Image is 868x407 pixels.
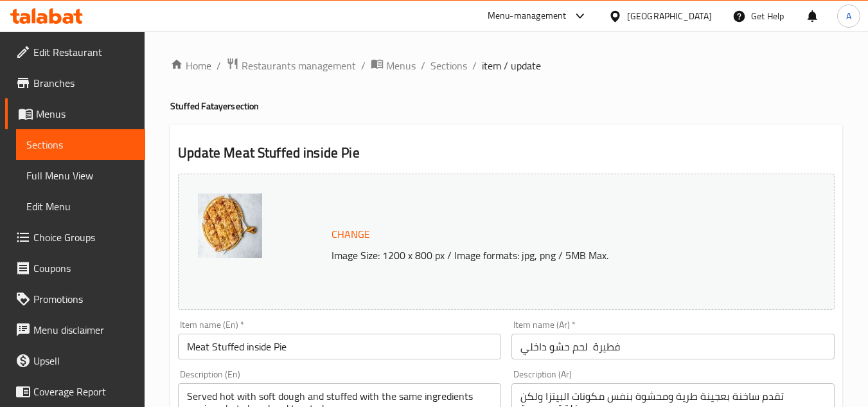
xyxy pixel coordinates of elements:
[482,58,541,73] span: item / update
[217,58,221,73] li: /
[430,58,467,73] a: Sections
[5,314,145,345] a: Menu disclaimer
[472,58,477,73] li: /
[386,58,416,73] span: Menus
[33,384,135,399] span: Coverage Report
[5,345,145,376] a: Upsell
[16,191,145,222] a: Edit Menu
[5,376,145,407] a: Coverage Report
[26,199,135,214] span: Edit Menu
[36,106,135,122] span: Menus
[170,58,211,73] a: Home
[178,334,501,359] input: Enter name En
[170,100,842,113] h4: Stuffed Fatayer section
[242,58,356,73] span: Restaurants management
[33,260,135,276] span: Coupons
[178,143,835,163] h2: Update Meat Stuffed inside Pie
[33,75,135,91] span: Branches
[5,284,145,314] a: Promotions
[16,160,145,191] a: Full Menu View
[846,9,851,23] span: A
[371,57,416,74] a: Menus
[33,291,135,307] span: Promotions
[332,225,370,244] span: Change
[170,57,842,74] nav: breadcrumb
[33,322,135,338] span: Menu disclaimer
[421,58,425,73] li: /
[5,98,145,129] a: Menus
[26,168,135,183] span: Full Menu View
[5,253,145,284] a: Coupons
[326,248,789,263] p: Image Size: 1200 x 800 px / Image formats: jpg, png / 5MB Max.
[33,44,135,60] span: Edit Restaurant
[5,68,145,98] a: Branches
[5,222,145,253] a: Choice Groups
[326,221,375,248] button: Change
[361,58,366,73] li: /
[33,230,135,245] span: Choice Groups
[488,8,567,24] div: Menu-management
[5,37,145,68] a: Edit Restaurant
[511,334,835,359] input: Enter name Ar
[198,194,262,258] img: Meat_pie638893641022330109.jpg
[26,137,135,152] span: Sections
[16,129,145,160] a: Sections
[627,9,712,23] div: [GEOGRAPHIC_DATA]
[226,57,356,74] a: Restaurants management
[33,353,135,368] span: Upsell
